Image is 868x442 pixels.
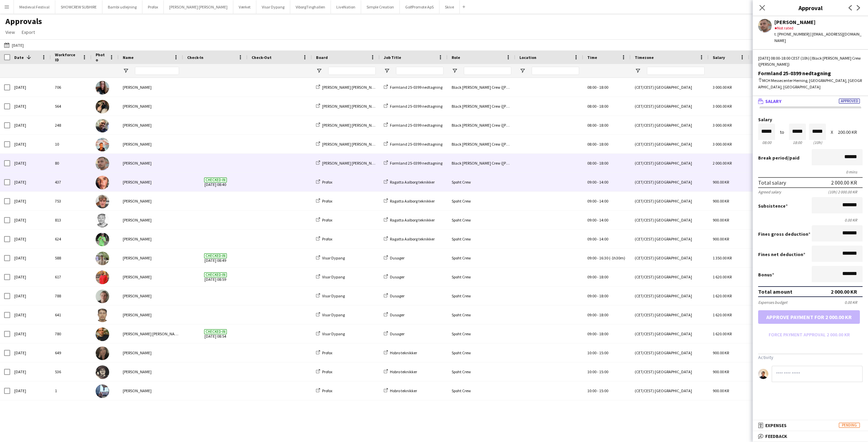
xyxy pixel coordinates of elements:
[448,324,515,343] div: Spoht Crew
[316,312,345,317] a: Visar Dypang
[102,0,142,14] button: Bambi udlejning
[10,249,51,267] div: [DATE]
[10,362,51,381] div: [DATE]
[713,55,725,60] span: Salary
[384,161,442,166] a: Formland 25-0399 nedtagning
[448,192,515,210] div: Spoht Crew
[10,381,51,400] div: [DATE]
[119,192,183,210] div: [PERSON_NAME]
[119,324,183,343] div: [PERSON_NAME] [PERSON_NAME] Woudrick
[631,306,709,324] div: (CET/CEST) [GEOGRAPHIC_DATA]
[713,180,729,185] span: 900.00 KR
[10,192,51,210] div: [DATE]
[96,233,109,246] img: Håkon Lerche
[328,67,376,75] input: Board Filter Input
[123,55,134,60] span: Name
[119,268,183,286] div: [PERSON_NAME]
[96,195,109,208] img: Lukas Wiemert
[119,78,183,97] div: [PERSON_NAME]
[838,130,863,135] div: 200.00 KR
[831,179,857,186] div: 2 000.00 KR
[252,55,272,60] span: Check-Out
[96,328,109,341] img: Alan eric Woudrick
[758,155,800,161] label: /paid
[599,217,608,223] span: 14:00
[119,97,183,115] div: [PERSON_NAME]
[587,55,597,60] span: Time
[635,68,641,74] button: Open Filter Menu
[789,140,806,145] div: 18:00
[322,331,345,336] span: Visar Dypang
[384,312,405,317] a: Dusager
[390,104,442,109] span: Formland 25-0399 nedtagning
[322,161,380,166] span: [PERSON_NAME] [PERSON_NAME]
[51,343,92,362] div: 649
[713,236,729,241] span: 900.00 KR
[316,68,322,74] button: Open Filter Menu
[51,230,92,248] div: 624
[587,217,596,223] span: 09:00
[14,0,55,14] button: Medieval Festival
[96,52,106,62] span: Photo
[753,96,868,106] mat-expansion-panel-header: SalaryApproved
[96,119,109,132] img: Danny Tranekær
[322,85,380,90] span: [PERSON_NAME] [PERSON_NAME]
[316,161,380,166] a: [PERSON_NAME] [PERSON_NAME]
[448,154,515,172] div: Black [PERSON_NAME] Crew ([PERSON_NAME])
[204,253,227,258] span: Checked-in
[631,249,709,267] div: (CET/CEST) [GEOGRAPHIC_DATA]
[51,287,92,305] div: 788
[439,0,460,14] button: Skive
[10,135,51,153] div: [DATE]
[119,230,183,248] div: [PERSON_NAME]
[713,217,729,223] span: 900.00 KR
[96,365,109,379] img: Mike Kasper Williamson
[448,306,515,324] div: Spoht Crew
[187,268,243,286] span: [DATE] 08:59
[587,104,596,109] span: 08:00
[384,331,405,336] a: Dusager
[390,123,442,128] span: Formland 25-0399 nedtagning
[758,231,810,237] label: Fines gross deduction
[322,123,380,128] span: [PERSON_NAME] [PERSON_NAME]
[631,343,709,362] div: (CET/CEST) [GEOGRAPHIC_DATA]
[119,306,183,324] div: [PERSON_NAME]
[119,154,183,172] div: [PERSON_NAME]
[51,154,92,172] div: 80
[587,161,596,166] span: 08:00
[51,211,92,229] div: 813
[765,98,782,104] span: Salary
[758,203,788,209] label: Subsistence
[10,306,51,324] div: [DATE]
[753,420,868,430] mat-expansion-panel-header: ExpensesPending
[384,274,405,279] a: Dusager
[256,0,290,14] button: Visar Dypang
[713,142,732,147] span: 3 000.00 KR
[316,104,380,109] a: [PERSON_NAME] [PERSON_NAME]
[233,0,256,14] button: Værket
[331,0,361,14] button: LiveNation
[809,140,826,145] div: 10h
[322,236,332,241] span: Profox
[51,173,92,191] div: 437
[384,350,417,355] a: Hobro teknikker
[599,198,608,204] span: 14:00
[390,85,442,90] span: Formland 25-0399 nedtagning
[316,255,345,260] a: Visar Dypang
[448,249,515,267] div: Spoht Crew
[753,3,868,12] h3: Approval
[384,369,417,374] a: Hobro teknikker
[758,251,805,257] label: Fines net deduction
[631,211,709,229] div: (CET/CEST) [GEOGRAPHIC_DATA]
[316,331,345,336] a: Visar Dypang
[19,28,38,37] a: Export
[631,154,709,172] div: (CET/CEST) [GEOGRAPHIC_DATA]
[390,293,405,298] span: Dusager
[587,198,596,204] span: 09:00
[753,106,868,393] div: SalaryApproved
[758,117,863,122] label: Salary
[119,249,183,267] div: [PERSON_NAME]
[96,100,109,113] img: Niels Marcussen
[448,230,515,248] div: Spoht Crew
[384,180,435,185] a: Ragatta Aalborg teknikker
